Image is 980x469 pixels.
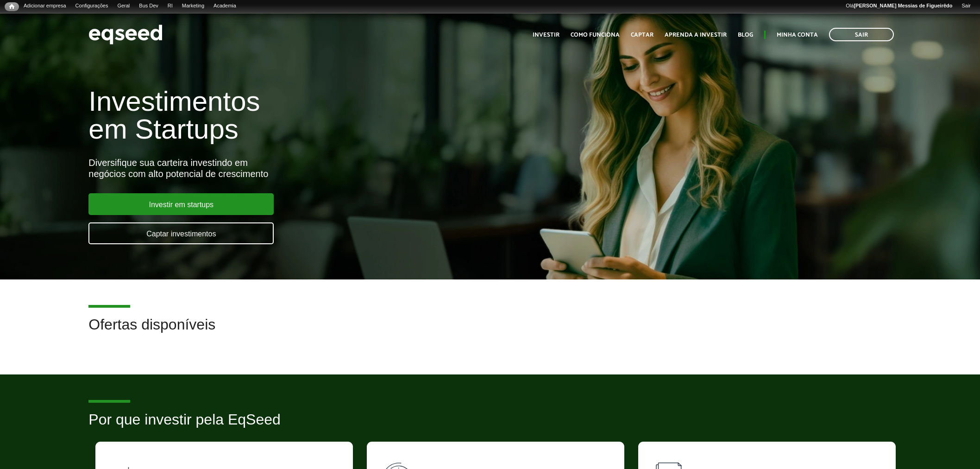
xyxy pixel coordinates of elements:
a: Sair [829,28,894,41]
a: Início [5,2,19,11]
a: Marketing [177,2,209,10]
a: Investir em startups [88,193,274,215]
span: Início [9,3,14,10]
h2: Por que investir pela EqSeed [88,412,891,442]
a: Academia [209,2,241,10]
img: EqSeed [88,22,163,47]
a: Captar investimentos [88,222,274,244]
a: RI [163,2,177,10]
div: Diversifique sua carteira investindo em negócios com alto potencial de crescimento [88,157,565,179]
a: Adicionar empresa [19,2,71,10]
a: Geral [113,2,134,10]
a: Blog [738,32,753,38]
a: Minha conta [777,32,818,38]
a: Sair [957,2,975,10]
a: Configurações [71,2,113,10]
strong: [PERSON_NAME] Messias de Figueirêdo [854,3,952,8]
a: Captar [631,32,653,38]
a: Olá[PERSON_NAME] Messias de Figueirêdo [841,2,957,10]
a: Investir [533,32,559,38]
a: Como funciona [571,32,620,38]
a: Bus Dev [134,2,163,10]
h1: Investimentos em Startups [88,88,565,143]
h2: Ofertas disponíveis [88,317,891,347]
a: Aprenda a investir [665,32,727,38]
